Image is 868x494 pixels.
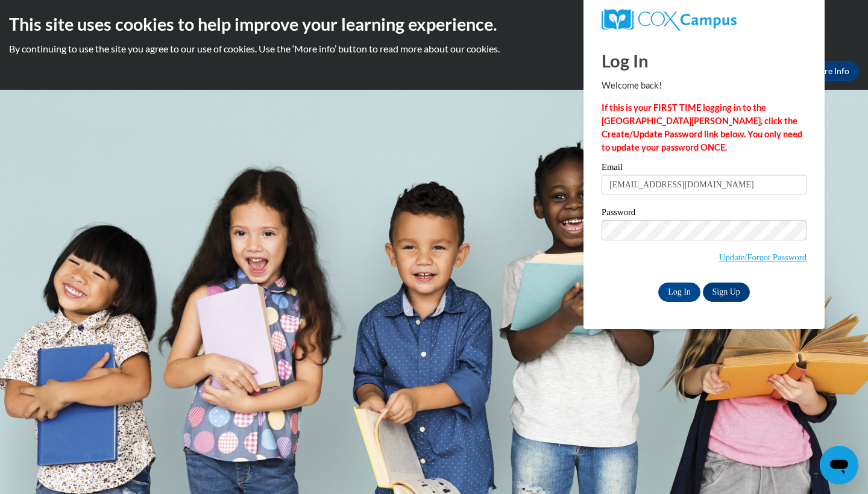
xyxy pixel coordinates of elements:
p: Welcome back! [602,79,807,92]
a: Sign Up [703,283,750,302]
a: COX Campus [602,9,807,31]
img: COX Campus [602,9,737,31]
input: Log In [658,283,700,302]
a: More Info [802,61,859,81]
p: By continuing to use the site you agree to our use of cookies. Use the ‘More info’ button to read... [9,42,859,55]
a: Update/Forgot Password [719,252,807,262]
label: Password [602,208,807,220]
label: Email [602,163,807,175]
strong: If this is your FIRST TIME logging in to the [GEOGRAPHIC_DATA][PERSON_NAME], click the Create/Upd... [602,102,802,152]
h2: This site uses cookies to help improve your learning experience. [9,12,859,36]
iframe: Button to launch messaging window [820,446,858,484]
h1: Log In [602,48,807,73]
